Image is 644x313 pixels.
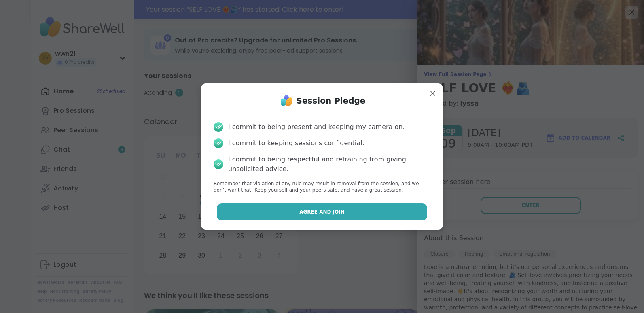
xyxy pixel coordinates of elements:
div: I commit to being respectful and refraining from giving unsolicited advice. [228,154,430,174]
div: I commit to keeping sessions confidential. [228,138,364,148]
button: Agree and Join [217,203,428,220]
img: ShareWell Logo [279,93,295,109]
p: Remember that violation of any rule may result in removal from the session, and we don’t want tha... [214,180,430,194]
div: I commit to being present and keeping my camera on. [228,122,405,132]
span: Agree and Join [299,208,345,216]
h1: Session Pledge [297,95,366,106]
